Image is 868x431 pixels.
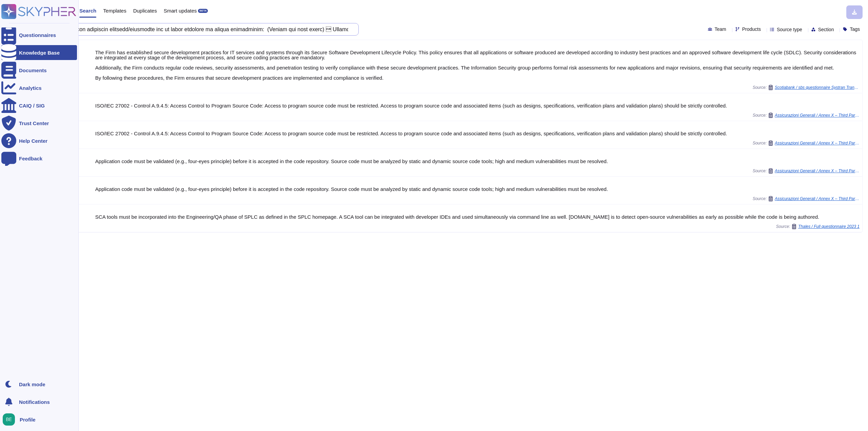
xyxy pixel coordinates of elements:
div: ISO/IEC 27002 - Control A.9.4.5: Access Control to Program Source Code: Access to program source ... [95,131,860,136]
span: Team [715,27,726,32]
img: user [3,413,15,426]
span: Duplicates [133,8,157,13]
span: Assicurazioni Generali / Annex X – Third Parties Security Exhibits [PERSON_NAME] v1.1 (2) [775,141,860,145]
span: Assicurazioni Generali / Annex X – Third Parties Security Exhibits [PERSON_NAME] v1.1 (2) [775,197,860,201]
span: Search [79,8,96,13]
div: BETA [198,9,208,13]
a: Documents [1,63,77,78]
span: Profile [20,417,36,422]
a: CAIQ / SIG [1,98,77,113]
a: Help Center [1,133,77,148]
span: Products [742,27,761,32]
div: Feedback [19,156,42,161]
span: Scotiabank / sbs questionnaire Systran Translation [775,85,860,90]
input: Search a question or template... [27,23,352,35]
a: Questionnaires [1,27,77,42]
div: Documents [19,68,47,73]
div: Dark mode [19,382,45,387]
a: Feedback [1,151,77,166]
div: Trust Center [19,121,49,126]
span: Thales / Full questionnaire 2023 1 [798,224,860,229]
button: user [1,412,20,427]
div: CAIQ / SIG [19,103,45,108]
a: Knowledge Base [1,45,77,60]
span: Tags [850,27,860,32]
span: Source: [753,168,860,174]
span: Assicurazioni Generali / Annex X – Third Parties Security Exhibits [PERSON_NAME] v1.1 (2) [775,169,860,173]
a: Analytics [1,80,77,95]
span: Smart updates [164,8,197,13]
div: Knowledge Base [19,50,60,55]
span: Source: [753,196,860,201]
span: Source: [753,140,860,146]
span: Source: [776,224,860,229]
span: Notifications [19,399,50,405]
span: Templates [103,8,126,13]
div: Application code must be validated (e.g., four-eyes principle) before it is accepted in the code ... [95,187,860,192]
a: Trust Center [1,116,77,131]
div: SCA tools must be incorporated into the Engineering/QA phase of SPLC as defined in the SPLC homep... [95,214,860,219]
div: The Firm has established secure development practices for IT services and systems through its Sec... [95,50,860,80]
div: ISO/IEC 27002 - Control A.9.4.5: Access Control to Program Source Code: Access to program source ... [95,103,860,108]
div: Application code must be validated (e.g., four-eyes principle) before it is accepted in the code ... [95,159,860,164]
span: Section [818,27,834,32]
div: Questionnaires [19,33,56,38]
span: Source: [753,113,860,118]
span: Source type [777,27,802,32]
span: Assicurazioni Generali / Annex X – Third Parties Security Exhibits [PERSON_NAME] v1.1 (2) [775,113,860,117]
div: Analytics [19,85,42,91]
span: Source: [753,85,860,90]
div: Help Center [19,138,47,143]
